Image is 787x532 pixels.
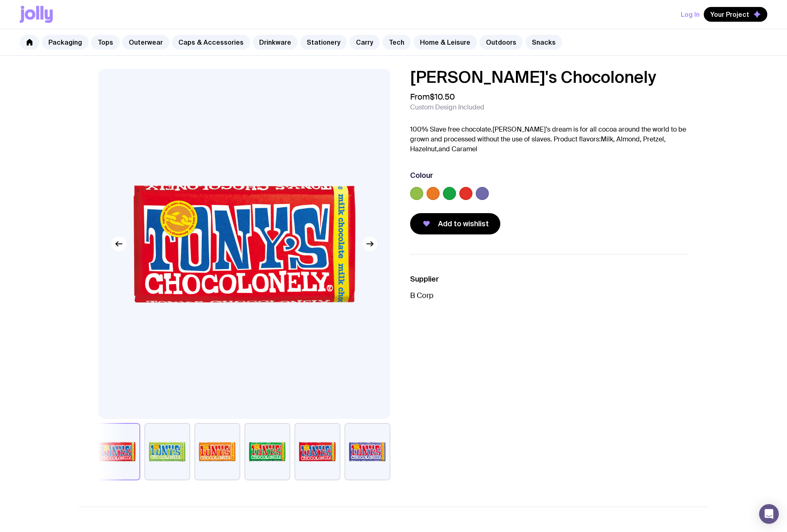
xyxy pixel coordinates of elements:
[172,35,250,50] a: Caps & Accessories
[253,35,298,50] a: Drinkware
[430,91,455,102] span: $10.50
[438,219,489,229] span: Add to wishlist
[410,171,433,180] h3: Colour
[410,92,455,102] span: From
[410,69,689,85] h1: [PERSON_NAME]'s Chocolonely
[410,125,689,154] p: 100% Slave free chocolate.[PERSON_NAME]’s dream is for all cocoa around the world to be grown and...
[704,7,767,22] button: Your Project
[413,35,477,50] a: Home & Leisure
[91,35,120,50] a: Tops
[410,213,500,234] button: Add to wishlist
[349,35,380,50] a: Carry
[525,35,562,50] a: Snacks
[710,10,749,18] span: Your Project
[410,103,484,111] span: Custom Design Included
[42,35,89,50] a: Packaging
[681,7,700,22] button: Log In
[382,35,411,50] a: Tech
[410,291,689,300] p: B Corp
[479,35,523,50] a: Outdoors
[122,35,169,50] a: Outerwear
[759,504,779,524] div: Open Intercom Messenger
[300,35,347,50] a: Stationery
[410,274,689,284] h3: Supplier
